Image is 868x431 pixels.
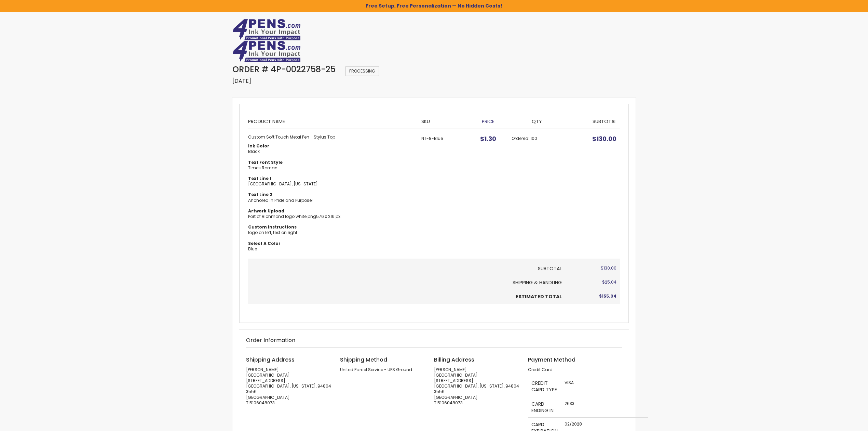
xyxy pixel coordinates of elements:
strong: Order Information [246,336,295,344]
dt: Text Font Style [248,160,415,165]
span: Order # 4P-0022758-25 [232,64,336,75]
span: Shipping Address [246,356,295,364]
span: Ordered [512,135,530,141]
span: $1.30 [480,134,496,143]
img: 4Pens Custom Pens and Promotional Products [232,19,301,41]
dd: 576 x 216 px. [248,214,415,219]
dd: logo on left, text on right [248,230,415,235]
strong: Estimated Total [516,293,562,300]
span: $130.00 [592,134,616,143]
dt: Artwork Upload [248,208,415,214]
dt: Ink Color [248,143,415,149]
th: Card Ending in [528,397,561,418]
span: Billing Address [434,356,474,364]
dd: Blue [248,246,415,252]
strong: Custom Soft Touch Metal Pen - Stylus Top [248,134,415,140]
dd: [GEOGRAPHIC_DATA], [US_STATE] [248,181,415,187]
dt: Credit Card [528,367,622,373]
td: NT-8-Blue [418,129,468,259]
th: Subtotal [565,113,620,129]
dt: Custom Instructions [248,224,415,230]
span: $130.00 [601,265,616,271]
dd: Anchored in Pride and Purpose! [248,198,415,203]
span: [DATE] [232,77,251,85]
a: 5106048073 [437,400,463,406]
a: 5106048073 [249,400,275,406]
div: United Parcel Service - UPS Ground [340,367,434,373]
th: Qty [508,113,565,129]
th: Shipping & Handling [248,276,565,290]
address: [PERSON_NAME] [GEOGRAPHIC_DATA] [STREET_ADDRESS] [GEOGRAPHIC_DATA], [US_STATE], 94804-3556 [GEOGR... [246,367,340,406]
td: VISA [561,376,648,397]
dt: Select A Color [248,241,415,246]
span: 100 [530,135,537,141]
th: Price [468,113,508,129]
img: 4Pens Custom Pens and Promotional Products [232,41,301,63]
span: $25.04 [602,279,616,285]
th: Subtotal [248,259,565,276]
td: 2633 [561,397,648,418]
span: Shipping Method [340,356,387,364]
span: Processing [345,66,379,76]
dt: Text Line 2 [248,192,415,197]
dd: Times Roman [248,165,415,171]
th: SKU [418,113,468,129]
dt: Text Line 1 [248,176,415,181]
dd: Black [248,149,415,154]
th: Credit Card Type [528,376,561,397]
a: Port of RIchmond logo white.png [248,213,316,219]
span: Payment Method [528,356,575,364]
th: Product Name [248,113,418,129]
address: [PERSON_NAME] [GEOGRAPHIC_DATA] [STREET_ADDRESS] [GEOGRAPHIC_DATA], [US_STATE], 94804-3556 [GEOGR... [434,367,528,406]
span: $155.04 [599,293,616,299]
